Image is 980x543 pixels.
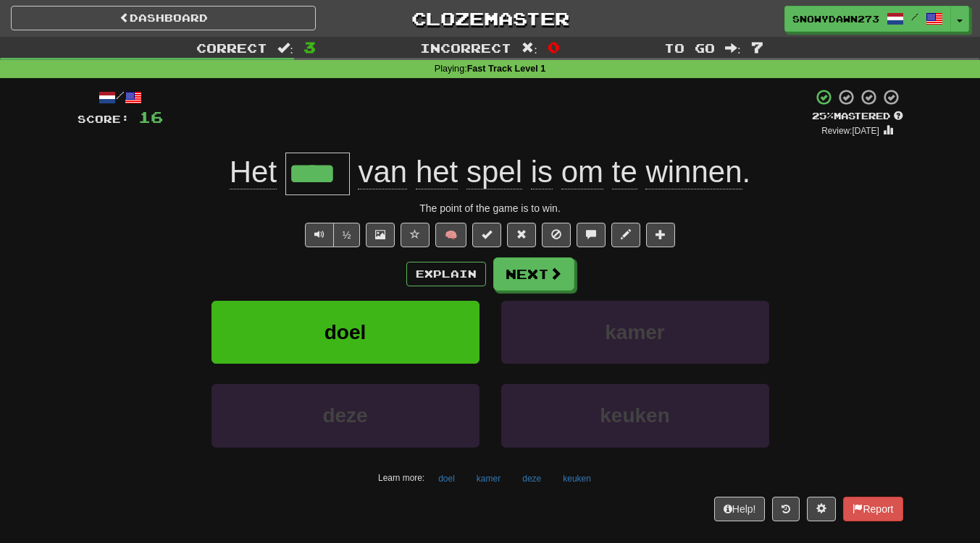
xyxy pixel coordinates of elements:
button: Round history (alt+y) [772,497,800,521]
span: 3 [303,38,316,56]
span: doel [324,321,367,343]
a: Clozemaster [338,6,642,31]
a: Dashboard [11,6,316,30]
button: Help! [714,497,766,521]
div: The point of the game is to win. [78,201,903,215]
div: / [78,88,163,106]
span: : [522,42,537,54]
button: Show image (alt+x) [366,223,395,247]
span: Het [230,155,277,189]
span: spel [466,155,522,189]
span: 0 [548,38,560,56]
button: doel [212,301,479,364]
span: 25 % [812,110,834,121]
button: deze [212,384,479,447]
button: kamer [501,301,769,364]
button: Edit sentence (alt+d) [611,223,640,247]
button: doel [430,468,463,489]
span: keuken [600,404,670,427]
button: Next [493,257,574,291]
button: Reset to 0% Mastered (alt+r) [507,223,536,247]
span: SnowyDawn273 [792,12,879,25]
button: Add to collection (alt+a) [646,223,675,247]
small: Learn more: [378,473,424,483]
button: kamer [469,468,508,489]
button: Favorite sentence (alt+f) [401,223,430,247]
span: 7 [751,38,763,56]
button: Explain [406,262,486,286]
a: SnowyDawn273 / [784,6,951,32]
span: . [350,155,750,189]
small: Review: [DATE] [821,126,879,136]
div: Mastered [812,110,903,123]
span: Correct [196,40,267,55]
button: Discuss sentence (alt+u) [577,223,606,247]
span: Score: [78,113,130,125]
span: kamer [605,321,665,343]
span: om [561,155,603,189]
span: te [612,155,637,189]
div: Text-to-speech controls [302,223,361,247]
button: keuken [555,468,599,489]
span: winnen [645,155,742,189]
span: / [911,12,918,22]
button: deze [514,468,549,489]
span: 16 [138,108,163,126]
span: van [358,155,407,189]
button: Play sentence audio (ctl+space) [305,223,334,247]
span: het [416,155,458,189]
button: Report [843,497,902,521]
span: : [277,42,293,54]
button: Ignore sentence (alt+i) [542,223,571,247]
button: 🧠 [435,223,466,247]
strong: Fast Track Level 1 [467,64,546,74]
button: ½ [333,223,361,247]
span: : [725,42,741,54]
span: deze [322,404,367,427]
span: Incorrect [420,40,511,55]
span: To go [664,40,715,55]
button: Set this sentence to 100% Mastered (alt+m) [472,223,501,247]
button: keuken [501,384,769,447]
span: is [531,155,553,189]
